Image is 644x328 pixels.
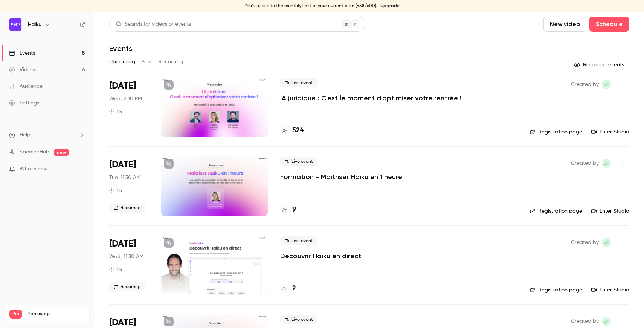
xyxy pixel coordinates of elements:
h4: 9 [292,205,296,215]
a: IA juridique : C'est le moment d'optimiser votre rentrée ! [280,93,461,103]
span: jean Touzet [602,80,611,89]
div: Sep 10 Wed, 2:30 PM (Europe/Paris) [109,77,149,137]
a: Enter Studio [591,128,629,136]
span: Plan usage [27,311,85,317]
span: Live event [280,157,317,166]
button: Past [141,56,152,68]
span: Wed, 11:30 AM [109,253,143,261]
button: Upcoming [109,56,135,68]
span: jT [604,238,609,247]
span: Pro [9,310,22,319]
span: jT [604,159,609,168]
h6: Haiku [28,21,41,28]
span: [DATE] [109,159,136,171]
div: 1 h [109,267,122,273]
a: Découvrir Haiku en direct [280,251,361,261]
div: Sep 16 Tue, 11:30 AM (Europe/Paris) [109,156,149,216]
span: Created by [571,80,599,89]
div: Sep 17 Wed, 11:30 AM (Europe/Paris) [109,235,149,295]
span: Live event [280,315,317,324]
span: jean Touzet [602,317,611,326]
button: Schedule [589,17,629,32]
iframe: Noticeable Trigger [76,166,85,173]
a: Enter Studio [591,286,629,294]
button: New video [543,17,586,32]
div: Settings [9,99,39,107]
h1: Events [109,44,132,53]
h4: 524 [292,126,304,136]
span: jT [604,317,609,326]
div: Events [9,49,35,57]
span: What's new [20,165,48,173]
a: Registration page [530,286,582,294]
div: Audience [9,83,43,90]
div: Videos [9,66,36,74]
span: jT [604,80,609,89]
a: Registration page [530,128,582,136]
a: Enter Studio [591,207,629,215]
span: Wed, 2:30 PM [109,95,142,103]
span: Created by [571,159,599,168]
span: Created by [571,238,599,247]
span: jean Touzet [602,238,611,247]
a: Registration page [530,207,582,215]
span: Live event [280,236,317,245]
span: Recurring [109,204,145,213]
span: Created by [571,317,599,326]
div: 1 h [109,187,122,193]
span: Help [20,131,31,139]
a: Upgrade [380,3,400,9]
a: 9 [280,205,296,215]
div: 1 h [109,109,122,115]
span: jean Touzet [602,159,611,168]
button: Recurring [158,56,183,68]
button: Recurring events [571,59,629,71]
span: [DATE] [109,80,136,92]
li: help-dropdown-opener [9,131,85,139]
img: Haiku [9,18,21,31]
a: Formation - Maîtriser Haiku en 1 heure [280,172,402,181]
span: Live event [280,78,317,87]
span: Recurring [109,282,145,291]
h4: 2 [292,284,296,294]
div: Search for videos or events [116,20,191,28]
a: SpeakerHub [20,148,49,156]
span: new [54,149,69,156]
span: Tue, 11:30 AM [109,174,140,181]
span: [DATE] [109,238,136,250]
a: 2 [280,284,296,294]
a: 524 [280,126,304,136]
